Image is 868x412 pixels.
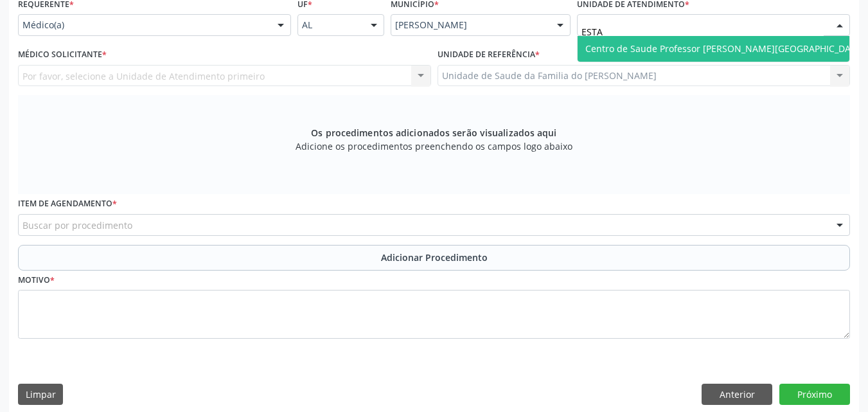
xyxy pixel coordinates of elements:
label: Médico Solicitante [18,45,107,65]
button: Anterior [702,384,772,406]
input: Unidade de atendimento [581,19,824,44]
span: Os procedimentos adicionados serão visualizados aqui [311,126,556,139]
span: Médico(a) [22,19,265,31]
span: Adicione os procedimentos preenchendo os campos logo abaixo [296,139,572,153]
span: Centro de Saude Professor [PERSON_NAME][GEOGRAPHIC_DATA] [585,42,865,55]
label: Unidade de referência [438,45,540,65]
span: Buscar por procedimento [22,219,132,232]
span: Adicionar Procedimento [381,251,488,264]
button: Adicionar Procedimento [18,245,850,271]
span: AL [302,19,358,31]
span: [PERSON_NAME] [395,19,544,31]
label: Motivo [18,271,55,291]
label: Item de agendamento [18,194,117,214]
button: Próximo [779,384,850,406]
